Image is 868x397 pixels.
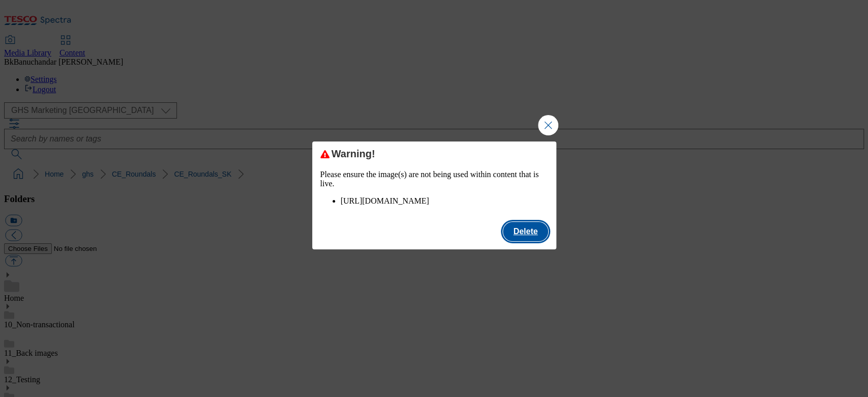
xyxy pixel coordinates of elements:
[320,170,548,188] p: Please ensure the image(s) are not being used within content that is live.
[538,115,558,135] button: Close Modal
[341,196,548,206] li: [URL][DOMAIN_NAME]
[312,141,556,249] div: Modal
[503,222,548,241] button: Delete
[320,148,548,160] div: Warning!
